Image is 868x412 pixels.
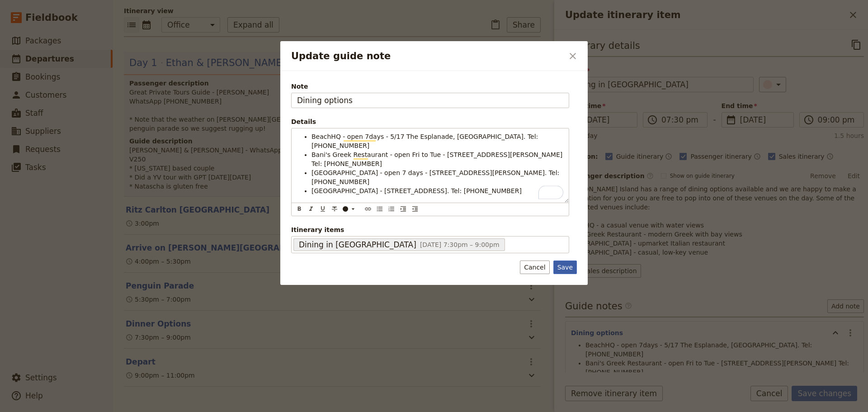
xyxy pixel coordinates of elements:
[299,239,416,250] span: Dining in [GEOGRAPHIC_DATA]
[291,117,569,126] div: Details
[306,204,316,214] button: Format italic
[410,204,420,214] button: Decrease indent
[311,151,565,167] span: Bani's Greek Restaurant - open Fri to Tue - [STREET_ADDRESS][PERSON_NAME] Tel: [PHONE_NUMBER]
[330,204,340,214] button: Format strikethrough
[294,204,304,214] button: Format bold
[311,187,522,194] span: [GEOGRAPHIC_DATA] - [STREET_ADDRESS]. Tel: [PHONE_NUMBER]
[318,204,328,214] button: Format underline
[291,225,569,234] span: Itinerary items
[520,260,549,274] button: Cancel
[375,204,385,214] button: Bulleted list
[291,49,563,63] h2: Update guide note
[311,169,561,185] span: [GEOGRAPHIC_DATA] - open 7 days - [STREET_ADDRESS][PERSON_NAME]. Tel: [PHONE_NUMBER]
[363,204,373,214] button: Insert link
[291,93,569,108] input: Note
[553,260,577,274] button: Save
[311,133,540,149] span: BeachHQ - open 7days - 5/17 The Esplanade, [GEOGRAPHIC_DATA]. Tel: [PHONE_NUMBER]
[292,128,569,203] div: To enrich screen reader interactions, please activate Accessibility in Grammarly extension settings
[342,205,360,213] div: ​
[565,48,580,64] button: Close dialog
[420,241,500,248] span: [DATE] 7:30pm – 9:00pm
[340,204,359,214] button: ​
[291,82,569,91] span: Note
[398,204,408,214] button: Increase indent
[387,204,396,214] button: Numbered list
